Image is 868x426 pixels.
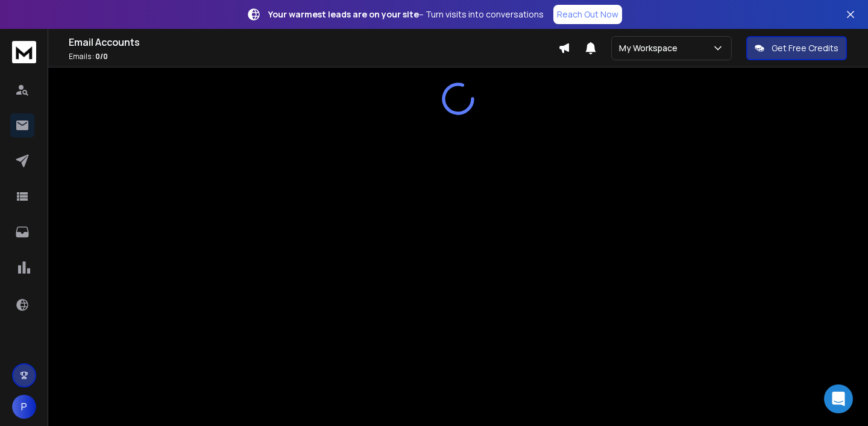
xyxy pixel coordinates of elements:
[824,384,853,413] div: Open Intercom Messenger
[746,36,847,60] button: Get Free Credits
[619,42,682,54] p: My Workspace
[553,5,622,24] a: Reach Out Now
[69,35,558,49] h1: Email Accounts
[12,41,36,63] img: logo
[95,51,108,61] span: 0 / 0
[557,8,618,20] p: Reach Out Now
[268,8,419,20] strong: Your warmest leads are on your site
[772,42,838,54] p: Get Free Credits
[268,8,544,20] p: – Turn visits into conversations
[69,52,558,61] p: Emails :
[12,395,36,419] button: P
